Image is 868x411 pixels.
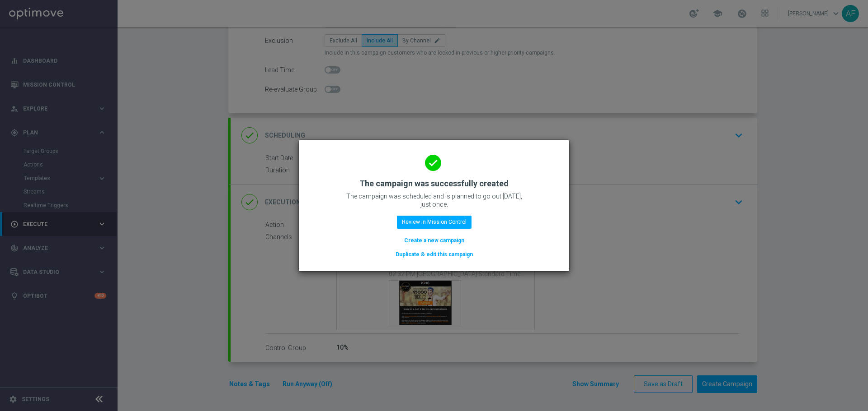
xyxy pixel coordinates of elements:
button: Duplicate & edit this campaign [395,249,474,259]
h2: The campaign was successfully created [359,178,509,189]
i: done [425,155,441,171]
p: The campaign was scheduled and is planned to go out [DATE], just once. [344,192,524,208]
button: Review in Mission Control [397,216,472,228]
button: Create a new campaign [403,236,465,245]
